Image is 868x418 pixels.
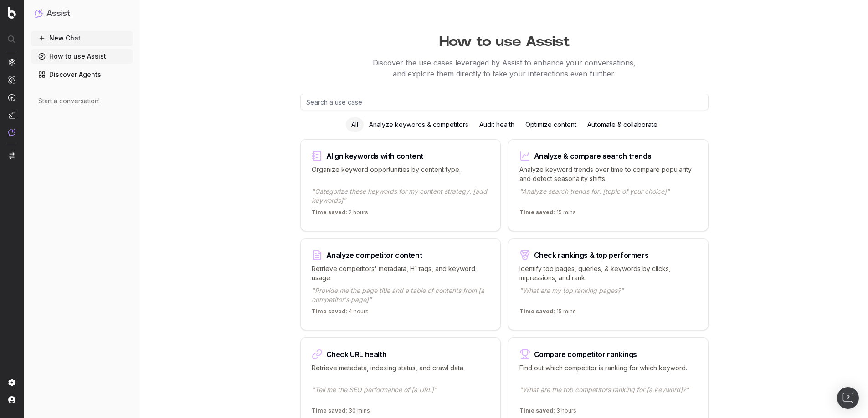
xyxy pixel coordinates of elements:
[520,117,582,132] div: Optimize content
[582,117,663,132] div: Automate & collaborate
[474,117,520,132] div: Audit health
[519,407,555,414] span: Time saved:
[519,209,576,220] p: 15 mins
[9,152,15,159] img: Switch project
[312,209,368,220] p: 2 hours
[519,407,576,418] p: 3 hours
[31,49,133,64] a: How to use Assist
[31,31,133,45] button: New Chat
[346,117,364,132] div: All
[312,308,347,315] span: Time saved:
[312,407,370,418] p: 30 mins
[312,264,489,282] p: Retrieve competitors' metadata, H1 tags, and keyword usage.
[8,379,15,386] img: Setting
[312,286,489,304] p: "Provide me the page title and a table of contents from [a competitor's page]"
[8,76,15,84] img: Intelligence
[8,111,15,119] img: Studio
[519,187,697,205] p: "Analyze search trends for: [topic of your choice]"
[837,387,859,409] div: Open Intercom Messenger
[519,385,697,403] p: "What are the top competitors ranking for [a keyword]?"
[8,7,16,19] img: Botify logo
[35,9,43,18] img: Assist
[312,363,489,382] p: Retrieve metadata, indexing status, and crawl data.
[519,165,697,183] p: Analyze keyword trends over time to compare popularity and detect seasonality shifts.
[519,286,697,304] p: "What are my top ranking pages?"
[519,209,555,216] span: Time saved:
[8,396,15,403] img: My account
[326,351,387,358] div: Check URL health
[519,264,697,282] p: Identify top pages, queries, & keywords by clicks, impressions, and rank.
[534,152,652,160] div: Analyze & compare search trends
[35,7,129,20] button: Assist
[8,129,15,136] img: Assist
[8,94,15,101] img: Activation
[154,57,854,79] p: Discover the use cases leveraged by Assist to enhance your conversations, and explore them direct...
[31,67,133,82] a: Discover Agents
[519,308,576,319] p: 15 mins
[312,165,489,183] p: Organize keyword opportunities by content type.
[312,407,347,414] span: Time saved:
[519,363,697,382] p: Find out which competitor is ranking for which keyword.
[534,252,649,259] div: Check rankings & top performers
[364,117,474,132] div: Analyze keywords & competitors
[326,252,422,259] div: Analyze competitor content
[8,59,15,66] img: Analytics
[154,29,854,50] h1: How to use Assist
[312,187,489,205] p: "Categorize these keywords for my content strategy: [add keywords]"
[46,7,70,20] h1: Assist
[519,308,555,315] span: Time saved:
[312,385,489,403] p: "Tell me the SEO performance of [a URL]"
[534,351,637,358] div: Compare competitor rankings
[300,94,709,110] input: Search a use case
[326,152,423,160] div: Align keywords with content
[38,96,125,106] div: Start a conversation!
[312,209,347,216] span: Time saved:
[312,308,369,319] p: 4 hours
